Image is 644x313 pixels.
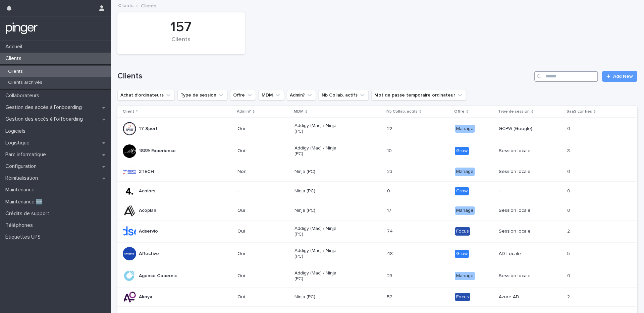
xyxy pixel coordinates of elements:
tr: 1889 ExperienceOuiAddigy (Mac) / Ninja (PC)1010 GrowSession locale33 [117,140,637,162]
tr: 2TECHNonNinja (PC)2323 ManageSession locale00 [117,162,637,182]
div: Grow [455,187,469,195]
p: Ninja (PC) [294,208,342,213]
p: Téléphones [3,222,38,229]
p: Oui [237,229,285,234]
p: 22 [387,125,394,132]
p: Clients [3,55,27,62]
p: Gestion des accès à l’onboarding [3,104,87,111]
p: Étiquettes UPS [3,234,46,240]
p: Parc informatique [3,151,51,158]
button: MDM [259,90,284,101]
p: 0 [567,125,572,132]
a: Clients [118,1,133,9]
tr: AdservioOuiAddigy (Mac) / Ninja (PC)7474 FocusSession locale22 [117,220,637,243]
button: Mot de passe temporaire ordinateur [371,90,466,101]
tr: AcoplanOuiNinja (PC)1717 ManageSession locale00 [117,201,637,220]
p: - [237,188,285,194]
p: Clients archivés [3,80,48,85]
button: Offre [230,90,256,101]
p: Type de session [498,108,530,115]
p: Logiciels [3,128,31,134]
p: Addigy (Mac) / Ninja (PC) [294,248,342,259]
p: Ninja (PC) [294,294,342,300]
p: Session locale [499,229,547,234]
div: 157 [129,19,233,36]
p: Acoplan [139,208,156,213]
p: 0 [567,272,572,279]
p: Agence Copernic [139,273,177,279]
p: 0 [567,206,572,213]
p: Non [237,169,285,175]
p: Affective [139,251,159,257]
p: Session locale [499,169,547,175]
p: Ninja (PC) [294,188,342,194]
p: Admin? [237,108,251,115]
p: Offre [454,108,465,115]
p: Configuration [3,163,42,170]
p: Maintenance 🆕 [3,199,48,205]
button: Nb Collab. actifs [319,90,369,101]
tr: 17 SportOuiAddigy (Mac) / Ninja (PC)2222 ManageGCPW (Google)00 [117,118,637,140]
div: Focus [455,227,470,236]
p: Addigy (Mac) / Ninja (PC) [294,226,342,237]
button: Achat d'ordinateurs [117,90,175,101]
p: AD Locale [499,251,547,257]
p: 5 [567,250,571,257]
span: Add New [613,74,633,79]
p: 23 [387,272,394,279]
p: Oui [237,126,285,132]
div: Focus [455,293,470,301]
p: 52 [387,293,394,300]
p: MDM [294,108,304,115]
p: Ninja (PC) [294,169,342,175]
p: Akoya [139,294,152,300]
p: 74 [387,227,394,234]
input: Search [534,71,598,82]
p: 4colors. [139,188,156,194]
tr: AkoyaOuiNinja (PC)5252 FocusAzure AD22 [117,287,637,307]
p: SaaS confiés [567,108,592,115]
p: Logistique [3,140,35,146]
p: Clients [3,69,28,74]
p: - [499,188,547,194]
div: Grow [455,250,469,258]
p: Client [123,108,134,115]
p: 0 [387,187,391,194]
p: Azure AD [499,294,547,300]
p: GCPW (Google) [499,126,547,132]
tr: 4colors.-Ninja (PC)00 Grow-00 [117,182,637,201]
button: Admin? [287,90,316,101]
p: Addigy (Mac) / Ninja (PC) [294,145,342,157]
div: Manage [455,206,475,215]
p: Maintenance [3,187,40,193]
p: Réinitialisation [3,175,43,181]
tr: Agence CopernicOuiAddigy (Mac) / Ninja (PC)2323 ManageSession locale00 [117,265,637,287]
p: 17 Sport [139,126,158,132]
div: Grow [455,147,469,155]
div: Clients [129,36,233,50]
p: 10 [387,147,393,154]
p: 0 [567,187,572,194]
p: 1889 Experience [139,148,176,154]
h1: Clients [117,71,532,81]
p: Adservio [139,229,158,234]
a: Add New [602,71,637,82]
p: 2TECH [139,169,154,175]
p: Addigy (Mac) / Ninja (PC) [294,270,342,282]
p: 2 [567,293,571,300]
p: Session locale [499,273,547,279]
p: Collaborateurs [3,92,45,99]
div: Manage [455,168,475,176]
p: 23 [387,168,394,175]
p: 3 [567,147,571,154]
p: 17 [387,206,393,213]
p: Oui [237,273,285,279]
p: 2 [567,227,571,234]
p: 48 [387,250,394,257]
p: Clients [141,2,156,9]
p: Addigy (Mac) / Ninja (PC) [294,123,342,134]
div: Manage [455,125,475,133]
p: Nb Collab. actifs [386,108,418,115]
p: Oui [237,251,285,257]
